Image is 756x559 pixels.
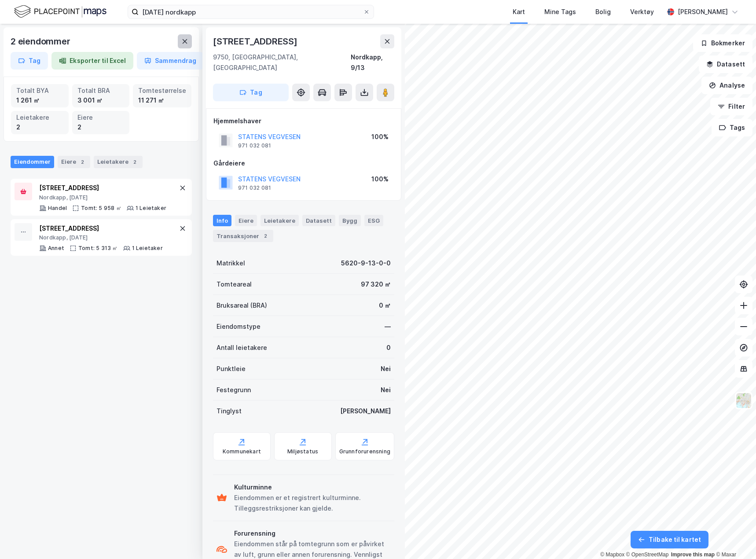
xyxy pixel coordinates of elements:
div: Kart [513,7,525,17]
div: Kommunekart [223,448,261,455]
button: Filter [710,98,752,115]
div: 0 ㎡ [379,300,391,311]
div: Nordkapp, [DATE] [39,194,166,201]
button: Bokmerker [693,34,752,52]
input: Søk på adresse, matrikkel, gårdeiere, leietakere eller personer [139,5,363,18]
div: Tomteareal [217,279,252,290]
div: Eiere [58,156,90,168]
button: Eksporter til Excel [51,52,133,70]
div: Hjemmelshaver [213,116,394,126]
div: Kulturminne [234,482,391,493]
div: [STREET_ADDRESS] [213,34,299,48]
div: 2 eiendommer [11,34,72,48]
div: Nei [381,364,391,374]
div: Matrikkel [217,258,245,268]
div: Leietakere [16,113,63,122]
div: Datasett [302,215,335,226]
div: 971 032 081 [238,142,271,149]
div: Eiendommer [11,156,54,168]
div: 1 Leietaker [132,245,163,252]
button: Tag [11,52,48,70]
div: Tinglyst [217,406,242,416]
div: Punktleie [217,364,246,374]
div: Bruksareal (BRA) [217,300,267,311]
div: Transaksjoner [213,230,273,242]
div: Tomtestørrelse [138,86,186,96]
div: 1 Leietaker [136,205,166,212]
button: Tilbake til kartet [631,531,708,548]
img: logo.f888ab2527a4732fd821a326f86c7f29.svg [14,4,106,19]
div: Antall leietakere [217,342,267,353]
div: 2 [77,122,125,132]
div: Bygg [339,215,361,226]
div: 2 [130,158,139,166]
button: Analyse [701,77,752,94]
div: [STREET_ADDRESS] [39,223,163,234]
div: ESG [364,215,383,226]
div: 1 261 ㎡ [16,96,63,105]
div: 100% [371,132,389,142]
div: Totalt BYA [16,86,63,96]
div: Miljøstatus [287,448,318,455]
button: Tags [712,119,752,136]
div: Handel [48,205,67,212]
div: Gårdeiere [213,158,394,169]
div: Eiendommen er et registrert kulturminne. Tilleggsrestriksjoner kan gjelde. [234,493,391,514]
div: Eiendomstype [217,321,261,332]
div: Nordkapp, [DATE] [39,234,163,241]
div: Leietakere [261,215,299,226]
div: 2 [78,158,87,166]
div: Kontrollprogram for chat [712,517,756,559]
div: Nordkapp, 9/13 [351,52,394,73]
div: Tomt: 5 313 ㎡ [78,245,118,252]
div: Forurensning [234,528,391,539]
div: — [385,321,391,332]
div: 97 320 ㎡ [361,279,391,290]
div: [PERSON_NAME] [678,7,728,17]
div: 971 032 081 [238,184,271,191]
div: 0 [386,342,391,353]
div: Annet [48,245,64,252]
a: Improve this map [671,552,715,558]
div: Nei [381,385,391,395]
div: Bolig [595,7,611,17]
div: Mine Tags [544,7,576,17]
div: Totalt BRA [77,86,125,96]
button: Datasett [699,55,752,73]
div: 2 [16,122,63,132]
div: 2 [261,232,270,240]
a: Mapbox [600,552,624,558]
a: OpenStreetMap [626,552,669,558]
div: Info [213,215,231,226]
img: Z [735,392,752,409]
div: 11 271 ㎡ [138,96,186,105]
iframe: Chat Widget [712,517,756,559]
button: Tag [213,84,289,101]
div: [STREET_ADDRESS] [39,183,166,193]
div: 100% [371,174,389,184]
div: Grunnforurensning [339,448,390,455]
div: Leietakere [94,156,143,168]
div: Eiere [235,215,257,226]
div: Eiere [77,113,125,122]
div: 3 001 ㎡ [77,96,125,105]
div: Festegrunn [217,385,251,395]
div: Tomt: 5 958 ㎡ [81,205,121,212]
div: Verktøy [630,7,654,17]
div: [PERSON_NAME] [340,406,391,416]
button: Sammendrag [137,52,204,70]
div: 5620-9-13-0-0 [341,258,391,268]
div: 9750, [GEOGRAPHIC_DATA], [GEOGRAPHIC_DATA] [213,52,351,73]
